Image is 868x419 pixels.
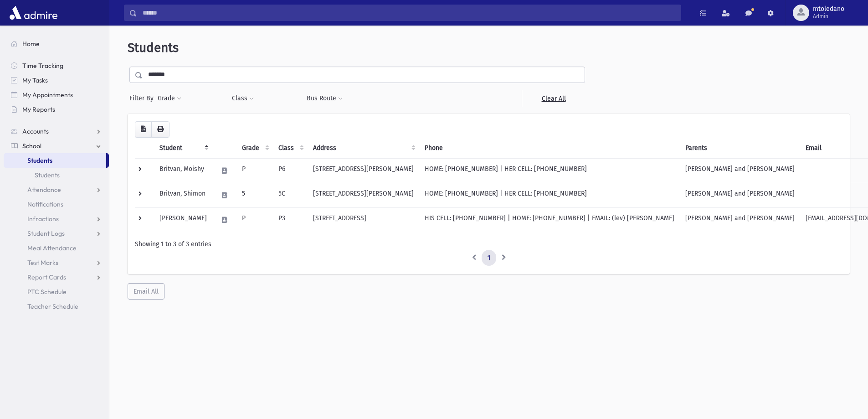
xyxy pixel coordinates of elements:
button: CSV [135,121,152,138]
a: Students [4,168,109,182]
a: Test Marks [4,255,109,270]
td: HIS CELL: [PHONE_NUMBER] | HOME: [PHONE_NUMBER] | EMAIL: (lev) [PERSON_NAME] [419,207,680,232]
a: Home [4,36,109,51]
button: Email All [128,283,164,300]
td: P [236,158,273,183]
button: Print [151,121,169,138]
a: 1 [482,250,496,266]
span: Notifications [27,200,63,208]
td: Britvan, Moishy [154,158,212,183]
span: Infractions [27,215,59,223]
td: HOME: [PHONE_NUMBER] | HER CELL: [PHONE_NUMBER] [419,183,680,207]
th: Parents [680,138,800,159]
a: Infractions [4,212,109,226]
span: Admin [813,13,844,20]
th: Class: activate to sort column ascending [273,138,308,159]
span: Filter By [129,93,157,103]
th: Student: activate to sort column descending [154,138,212,159]
span: PTC Schedule [27,288,67,296]
span: Meal Attendance [27,244,77,252]
span: My Tasks [22,76,48,84]
div: Showing 1 to 3 of 3 entries [135,239,842,249]
span: Accounts [22,127,49,135]
a: Students [4,153,106,168]
td: P6 [273,158,308,183]
td: 5C [273,183,308,207]
a: Report Cards [4,270,109,285]
a: Attendance [4,182,109,197]
a: Clear All [522,90,585,107]
span: School [22,142,41,150]
span: Report Cards [27,273,66,281]
th: Address: activate to sort column ascending [308,138,419,159]
td: Britvan, Shimon [154,183,212,207]
span: My Appointments [22,91,73,99]
td: [PERSON_NAME] and [PERSON_NAME] [680,183,800,207]
span: Students [128,40,179,55]
td: P3 [273,207,308,232]
td: [STREET_ADDRESS] [308,207,419,232]
input: Search [137,5,681,21]
span: Attendance [27,186,61,194]
a: Accounts [4,124,109,139]
a: PTC Schedule [4,285,109,299]
span: Students [27,156,52,165]
th: Grade: activate to sort column ascending [236,138,273,159]
td: [PERSON_NAME] and [PERSON_NAME] [680,207,800,232]
td: [STREET_ADDRESS][PERSON_NAME] [308,183,419,207]
a: My Tasks [4,73,109,88]
span: Home [22,40,40,48]
a: Notifications [4,197,109,212]
button: Class [231,90,254,107]
td: [PERSON_NAME] and [PERSON_NAME] [680,158,800,183]
td: [PERSON_NAME] [154,207,212,232]
span: Time Tracking [22,62,63,70]
a: School [4,139,109,153]
th: Phone [419,138,680,159]
a: Meal Attendance [4,241,109,255]
a: My Reports [4,102,109,117]
a: Time Tracking [4,58,109,73]
span: mtoledano [813,5,844,13]
button: Grade [157,90,182,107]
span: Teacher Schedule [27,302,78,310]
button: Bus Route [306,90,343,107]
td: P [236,207,273,232]
span: My Reports [22,105,55,114]
td: HOME: [PHONE_NUMBER] | HER CELL: [PHONE_NUMBER] [419,158,680,183]
span: Student Logs [27,229,65,238]
td: 5 [236,183,273,207]
a: My Appointments [4,88,109,102]
span: Test Marks [27,259,58,267]
a: Student Logs [4,226,109,241]
a: Teacher Schedule [4,299,109,314]
img: AdmirePro [7,4,60,22]
td: [STREET_ADDRESS][PERSON_NAME] [308,158,419,183]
